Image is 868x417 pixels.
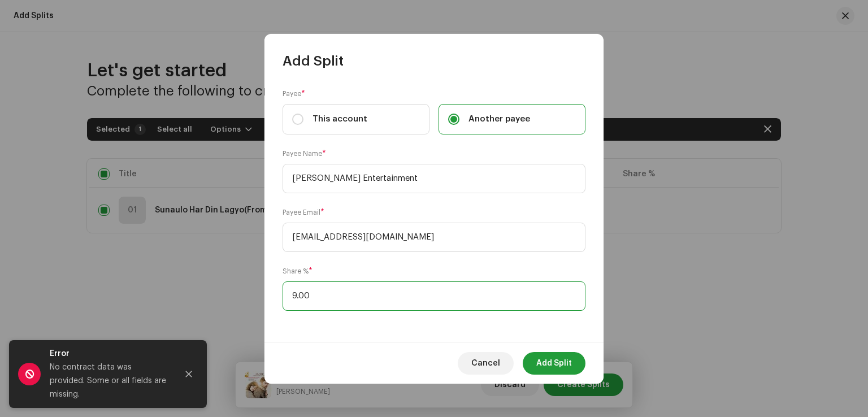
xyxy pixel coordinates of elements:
[50,360,168,401] div: No contract data was provided. Some or all fields are missing.
[471,352,500,375] span: Cancel
[283,223,585,252] input: Email
[283,164,585,193] input: Add the name
[536,352,572,375] span: Add Split
[283,88,301,99] small: Payee
[283,207,320,218] small: Payee Email
[313,113,367,125] span: This account
[283,281,585,311] input: Enter share %
[458,352,514,375] button: Cancel
[523,352,585,375] button: Add Split
[283,266,309,277] small: Share %
[50,347,168,360] div: Error
[283,148,322,159] small: Payee Name
[283,52,344,70] span: Add Split
[177,363,200,385] button: Close
[468,113,530,125] span: Another payee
